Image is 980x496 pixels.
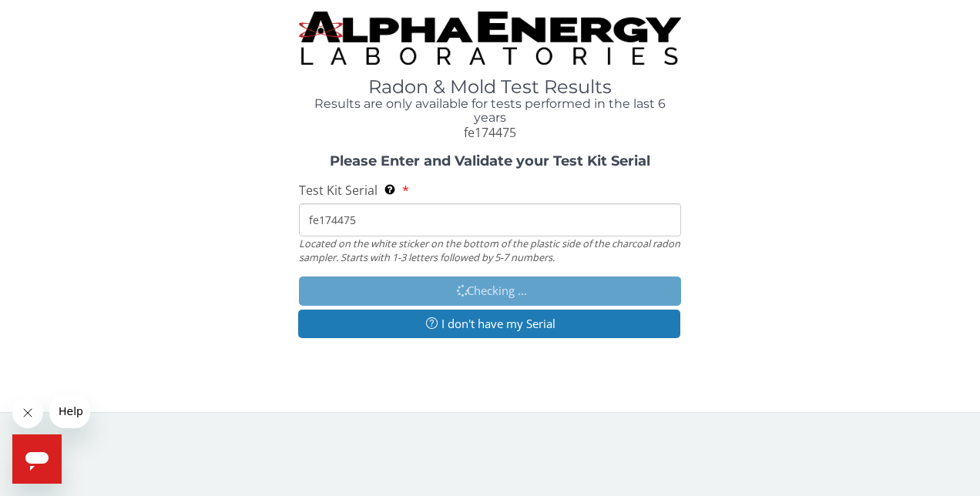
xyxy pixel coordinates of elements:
[49,394,90,428] iframe: Message from company
[299,97,682,124] h4: Results are only available for tests performed in the last 6 years
[299,77,682,97] h1: Radon & Mold Test Results
[299,12,682,65] img: TightCrop.jpg
[298,310,681,338] button: I don't have my Serial
[299,236,682,265] div: Located on the white sticker on the bottom of the plastic side of the charcoal radon sampler. Sta...
[330,152,650,169] strong: Please Enter and Validate your Test Kit Serial
[464,124,516,141] span: fe174475
[299,276,682,305] button: Checking ...
[12,434,62,484] iframe: Button to launch messaging window
[12,397,43,428] iframe: Close message
[299,182,378,199] span: Test Kit Serial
